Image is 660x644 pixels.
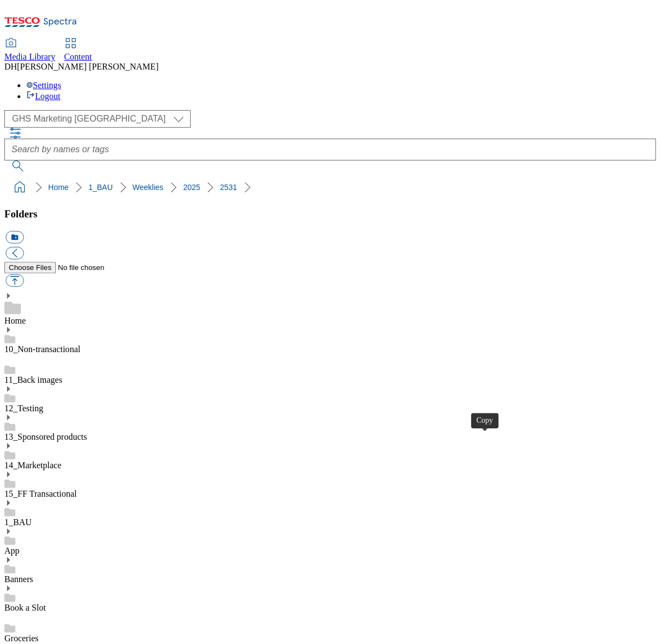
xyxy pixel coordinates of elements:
a: Book a Slot [4,603,46,612]
a: 14_Marketplace [4,461,61,470]
span: Content [64,52,92,61]
a: Home [4,316,26,325]
a: Media Library [4,39,55,62]
a: 2531 [220,183,237,192]
span: DH [4,62,17,71]
h3: Folders [4,208,656,220]
a: Logout [26,91,60,101]
a: 10_Non-transactional [4,344,81,354]
a: Home [48,183,68,192]
nav: breadcrumb [4,177,656,198]
a: 15_FF Transactional [4,489,77,498]
a: Content [64,39,92,62]
a: 13_Sponsored products [4,432,87,441]
a: Weeklies [133,183,164,192]
a: App [4,546,20,555]
a: 11_Back images [4,375,62,384]
a: 1_BAU [4,517,32,527]
span: [PERSON_NAME] [PERSON_NAME] [17,62,158,71]
a: 1_BAU [88,183,112,192]
a: Groceries [4,634,38,643]
a: 12_Testing [4,404,43,413]
a: Banners [4,574,33,584]
span: Media Library [4,52,55,61]
a: 2025 [183,183,200,192]
a: home [11,179,28,196]
input: Search by names or tags [4,139,656,160]
a: Settings [26,81,61,90]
